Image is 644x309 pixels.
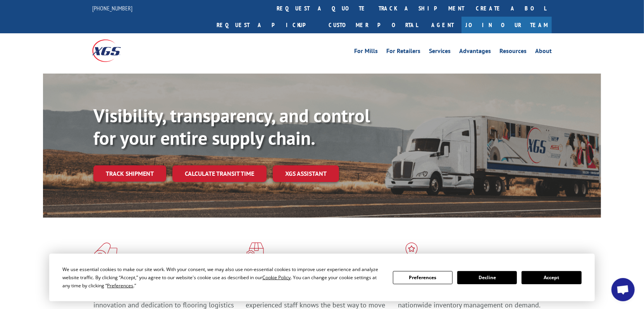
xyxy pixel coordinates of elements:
[323,17,424,33] a: Customer Portal
[93,165,166,182] a: Track shipment
[354,48,378,57] a: For Mills
[49,254,595,301] div: Cookie Consent Prompt
[499,48,527,57] a: Resources
[393,271,453,284] button: Preferences
[424,17,461,33] a: Agent
[62,265,383,290] div: We use essential cookies to make our site work. With your consent, we may also use non-essential ...
[262,274,291,281] span: Cookie Policy
[398,242,425,263] img: xgs-icon-flagship-distribution-model-red
[457,271,517,284] button: Decline
[107,282,133,289] span: Preferences
[93,103,370,150] b: Visibility, transparency, and control for your entire supply chain.
[429,48,451,57] a: Services
[172,165,267,182] a: Calculate transit time
[93,242,117,263] img: xgs-icon-total-supply-chain-intelligence-red
[459,48,491,57] a: Advantages
[461,17,552,33] a: Join Our Team
[386,48,420,57] a: For Retailers
[246,242,264,263] img: xgs-icon-focused-on-flooring-red
[535,48,552,57] a: About
[522,271,581,284] button: Accept
[92,4,133,12] a: [PHONE_NUMBER]
[211,17,323,33] a: Request a pickup
[273,165,339,182] a: XGS ASSISTANT
[611,278,635,301] div: Open chat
